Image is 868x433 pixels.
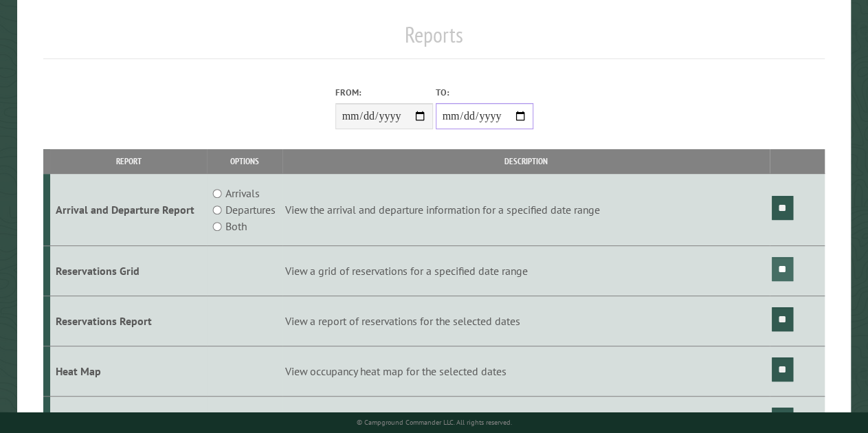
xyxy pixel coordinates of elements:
[50,174,207,246] td: Arrival and Departure Report
[207,149,282,173] th: Options
[282,174,770,246] td: View the arrival and departure information for a specified date range
[43,21,825,59] h1: Reports
[50,149,207,173] th: Report
[282,149,770,173] th: Description
[335,86,433,99] label: From:
[282,296,770,346] td: View a report of reservations for the selected dates
[436,86,533,99] label: To:
[225,201,276,218] label: Departures
[50,246,207,296] td: Reservations Grid
[50,346,207,396] td: Heat Map
[282,346,770,396] td: View occupancy heat map for the selected dates
[282,246,770,296] td: View a grid of reservations for a specified date range
[225,218,247,234] label: Both
[357,418,512,427] small: © Campground Commander LLC. All rights reserved.
[50,296,207,346] td: Reservations Report
[225,185,260,201] label: Arrivals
